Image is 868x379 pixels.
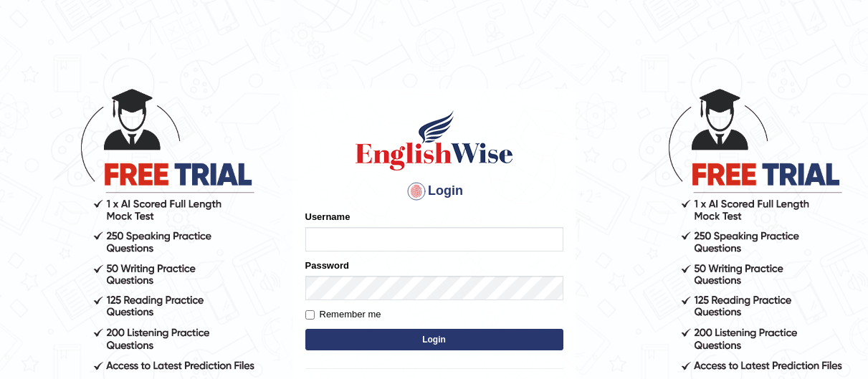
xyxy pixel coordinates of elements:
input: Remember me [305,310,315,320]
h4: Login [305,180,563,203]
button: Login [305,329,563,350]
label: Username [305,210,350,224]
label: Remember me [305,307,381,322]
img: Logo of English Wise sign in for intelligent practice with AI [353,108,516,173]
label: Password [305,259,349,272]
